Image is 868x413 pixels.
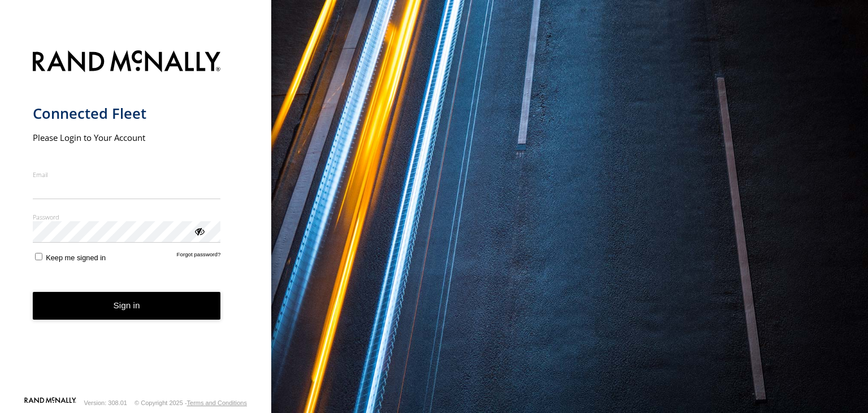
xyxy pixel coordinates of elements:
[33,132,221,143] h2: Please Login to Your Account
[84,399,127,406] div: Version: 308.01
[33,292,221,320] button: Sign in
[193,225,205,236] div: ViewPassword
[33,48,221,77] img: Rand McNally
[33,170,221,179] label: Email
[35,253,42,260] input: Keep me signed in
[46,253,106,262] span: Keep me signed in
[177,251,221,262] a: Forgot password?
[134,399,247,406] div: © Copyright 2025 -
[187,399,247,406] a: Terms and Conditions
[24,397,76,408] a: Visit our Website
[33,104,221,123] h1: Connected Fleet
[33,213,221,221] label: Password
[33,44,239,396] form: main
